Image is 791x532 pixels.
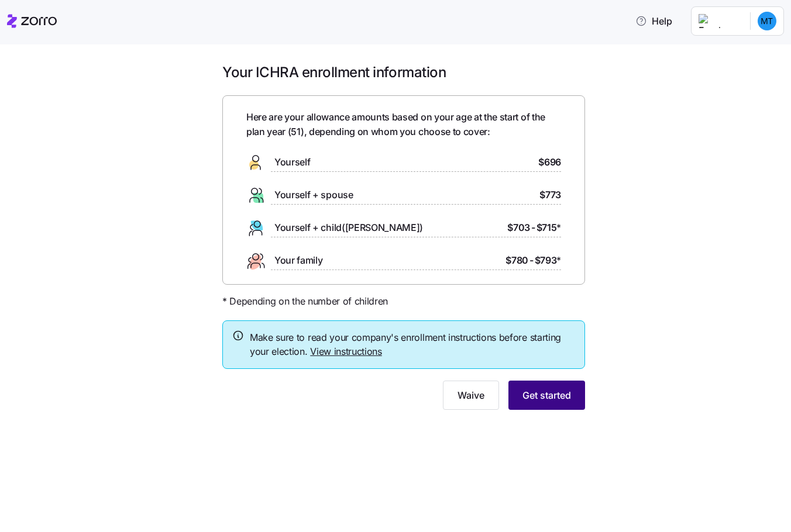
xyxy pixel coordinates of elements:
[274,220,423,235] span: Yourself + child([PERSON_NAME])
[443,381,499,410] button: Waive
[310,346,382,357] a: View instructions
[535,253,561,268] span: $793
[699,14,741,28] img: Employer logo
[274,188,353,202] span: Yourself + spouse
[531,220,535,235] span: -
[222,63,585,81] h1: Your ICHRA enrollment information
[635,14,672,28] span: Help
[522,388,571,402] span: Get started
[758,12,776,30] img: 32dd894c3b6eb969440b8826416ee3ed
[529,253,534,268] span: -
[507,220,530,235] span: $703
[536,220,561,235] span: $715
[274,253,322,268] span: Your family
[222,294,388,309] span: * Depending on the number of children
[246,110,561,139] span: Here are your allowance amounts based on your age at the start of the plan year ( 51 ), depending...
[508,381,585,410] button: Get started
[539,188,561,202] span: $773
[505,253,528,268] span: $780
[538,155,561,170] span: $696
[274,155,310,170] span: Yourself
[458,388,484,402] span: Waive
[250,330,575,360] span: Make sure to read your company's enrollment instructions before starting your election.
[626,9,682,33] button: Help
